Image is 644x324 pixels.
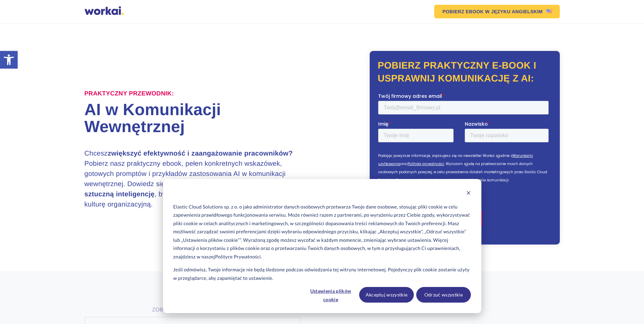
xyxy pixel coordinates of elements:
[442,9,484,14] em: POBIERZ EBOOK
[108,150,293,157] strong: zwiększyć efektywność i zaangażowanie pracowników?
[305,287,357,303] button: Ustawienia plików cookie
[378,59,552,85] h2: Pobierz praktyczny e-book i usprawnij komunikację z AI:
[378,93,551,232] iframe: Form 0
[416,287,471,303] button: Odrzuć wszystkie
[434,5,559,18] a: POBIERZ EBOOKW JĘZYKU ANGIELSKIMUS flag
[466,190,471,198] button: Dismiss cookie banner
[215,253,262,261] a: Polityce Prywatności.
[163,179,481,313] div: Cookie banner
[359,287,414,303] button: Akceptuj wszystkie
[173,266,471,282] p: Jeśli odmówisz, Twoje informacje nie będą śledzone podczas odwiedzania tej witryny internetowej. ...
[85,148,298,210] h3: Chcesz Pobierz nasz praktyczny ebook, pełen konkretnych wskazówek, gotowych promptów i przykładów...
[85,102,322,136] h1: AI w Komunikacji Wewnętrznej
[546,9,552,13] img: US flag
[173,203,471,261] p: Elastic Cloud Solutions sp. z o. o jako administrator danych osobowych przetwarza Twoje dane osob...
[85,306,298,314] p: ZOBACZ PODGLĄD EBOOKA:
[85,90,174,97] label: Praktyczny przewodnik:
